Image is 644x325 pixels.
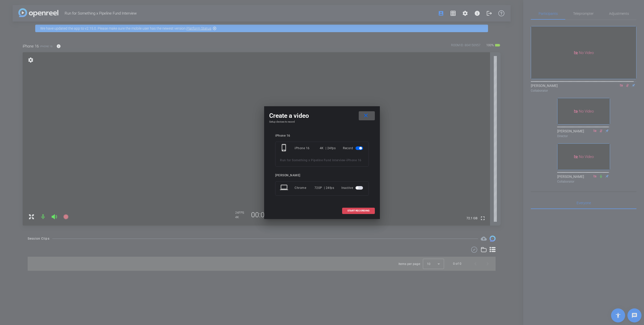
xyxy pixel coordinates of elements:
[275,174,369,177] div: [PERSON_NAME]
[363,113,369,119] mat-icon: close
[275,134,369,138] div: iPhone 16
[269,111,375,120] div: Create a video
[314,183,334,192] div: 720P | 24fps
[342,208,375,214] button: START RECORDING
[280,183,289,192] mat-icon: laptop
[295,183,314,192] div: Chrome
[345,158,347,162] span: -
[346,158,361,162] span: iPhone 16
[280,144,289,153] mat-icon: phone_iphone
[343,144,364,153] div: Record
[280,158,345,162] span: Run for Something x Pipeline Fund Interview
[269,120,375,123] h4: Setup devices to record
[347,209,370,212] span: START RECORDING
[295,144,320,153] div: iPhone 16
[341,183,364,192] div: Inactive
[320,144,336,153] div: 4K | 24fps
